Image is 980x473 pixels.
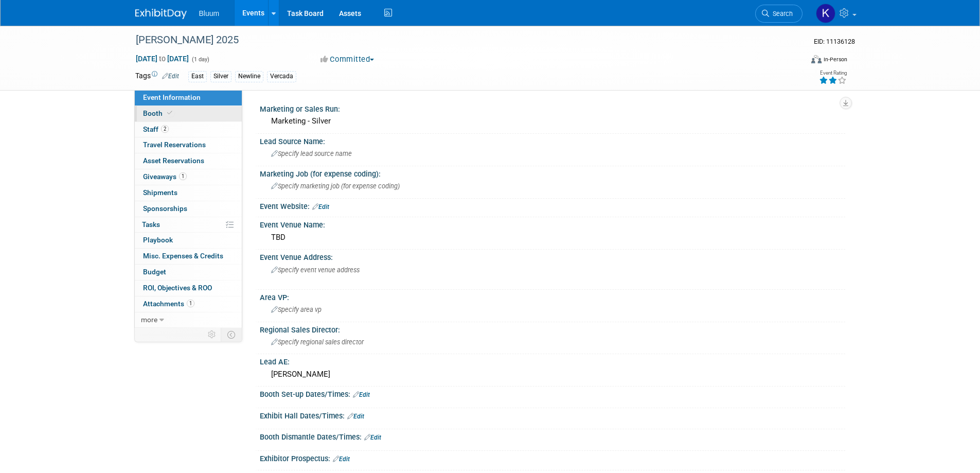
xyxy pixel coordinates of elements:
[271,306,322,313] span: Specify area vp
[135,281,242,296] a: ROI, Objectives & ROO
[135,106,242,121] a: Booth
[135,201,242,217] a: Sponsorships
[188,71,207,82] div: East
[143,204,187,213] span: Sponsorships
[135,9,187,19] img: ExhibitDay
[814,38,855,45] span: Event ID: 11136128
[135,265,242,280] a: Budget
[161,125,169,133] span: 2
[167,110,172,116] i: Booth reservation complete
[135,233,242,248] a: Playbook
[135,122,242,137] a: Staff2
[135,312,242,328] a: more
[135,54,189,63] span: [DATE] [DATE]
[260,354,845,367] div: Lead AE:
[260,134,845,147] div: Lead Source Name:
[143,268,166,276] span: Budget
[312,203,329,211] a: Edit
[135,90,242,106] a: Event Information
[132,31,787,49] div: [PERSON_NAME] 2025
[811,55,822,63] img: Format-Inperson.png
[143,109,174,117] span: Booth
[135,296,242,312] a: Attachments1
[179,172,187,180] span: 1
[819,71,847,76] div: Event Rating
[221,328,242,341] td: Toggle Event Tabs
[135,137,242,153] a: Travel Reservations
[191,56,209,63] span: (1 day)
[210,71,231,82] div: Silver
[755,5,803,23] a: Search
[769,10,793,17] span: Search
[333,456,350,463] a: Edit
[187,300,194,307] span: 1
[271,266,360,274] span: Specify event venue address
[268,366,838,382] div: [PERSON_NAME]
[271,150,352,157] span: Specify lead source name
[135,169,242,185] a: Giveaways1
[143,300,194,308] span: Attachments
[347,413,364,420] a: Edit
[157,55,167,63] span: to
[816,4,835,23] img: Kellie Noller
[135,185,242,201] a: Shipments
[260,408,845,422] div: Exhibit Hall Dates/Times:
[143,236,173,244] span: Playbook
[268,113,838,129] div: Marketing - Silver
[162,73,179,80] a: Edit
[199,9,220,17] span: Bluum
[317,54,378,65] button: Committed
[143,156,204,165] span: Asset Reservations
[143,172,187,181] span: Giveaways
[353,391,370,398] a: Edit
[143,93,201,101] span: Event Information
[203,328,221,341] td: Personalize Event Tab Strip
[143,284,212,292] span: ROI, Objectives & ROO
[143,125,169,133] span: Staff
[260,199,845,212] div: Event Website:
[260,451,845,464] div: Exhibitor Prospectus:
[260,101,845,114] div: Marketing or Sales Run:
[235,71,263,82] div: Newline
[260,387,845,400] div: Booth Set-up Dates/Times:
[268,230,838,246] div: TBD
[141,316,157,324] span: more
[135,71,179,82] td: Tags
[135,217,242,233] a: Tasks
[143,141,206,149] span: Travel Reservations
[135,249,242,264] a: Misc. Expenses & Credits
[143,252,223,260] span: Misc. Expenses & Credits
[260,429,845,443] div: Booth Dismantle Dates/Times:
[260,250,845,262] div: Event Venue Address:
[260,166,845,179] div: Marketing Job (for expense coding):
[267,71,296,82] div: Vercada
[135,153,242,169] a: Asset Reservations
[260,290,845,303] div: Area VP:
[143,188,177,197] span: Shipments
[823,56,847,63] div: In-Person
[260,322,845,335] div: Regional Sales Director:
[364,434,381,441] a: Edit
[142,220,160,229] span: Tasks
[260,217,845,230] div: Event Venue Name:
[271,182,400,190] span: Specify marketing job (for expense coding)
[271,338,364,346] span: Specify regional sales director
[742,54,848,69] div: Event Format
